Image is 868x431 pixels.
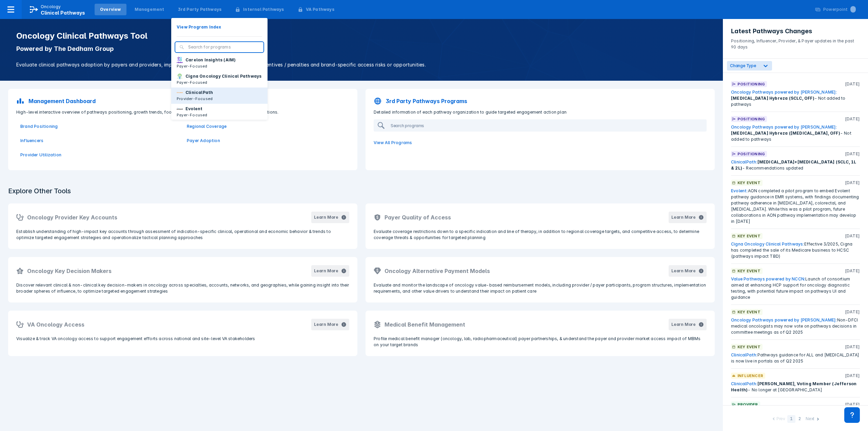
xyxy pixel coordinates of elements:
[731,381,856,392] span: [PERSON_NAME], Voting Member (Jefferson Health)
[737,344,761,350] p: Key Event
[731,159,860,171] div: - Recommendations updated
[845,373,860,379] p: [DATE]
[27,267,112,275] h2: Oncology Key Decision Makers
[737,180,761,186] p: Key Event
[100,6,121,13] div: Overview
[806,416,814,423] div: Next
[731,241,860,259] div: Effective 3/2025, Cigna has completed the sale of its Medicare business to HCSC (pathways impact ...
[370,109,711,115] p: Detailed information of each pathway organization to guide targeted engagement action plan
[185,90,213,96] p: ClinicalPath
[737,116,765,122] p: Positioning
[187,123,345,130] a: Regional Coverage
[731,159,856,171] span: [MEDICAL_DATA]+[MEDICAL_DATA] (SCLC, 1L & 2L)
[171,55,268,71] button: Carelon Insights (AIM)Payer-Focused
[795,415,804,423] div: 2
[845,151,860,157] p: [DATE]
[374,336,707,348] p: Profile medical benefit manager (oncology, lab, radiopharmaceutical) payer partnerships, & unders...
[177,57,183,63] img: carelon-insights.png
[845,401,860,408] p: [DATE]
[731,276,805,281] a: Value Pathways powered by NCCN:
[185,106,202,112] p: Evolent
[731,241,804,247] a: Cigna Oncology Clinical Pathways:
[27,320,84,329] h2: VA Oncology Access
[731,27,860,35] h3: Latest Pathways Changes
[16,61,707,68] p: Evaluate clinical pathways adoption by payers and providers, implementation sophistication, finan...
[845,116,860,122] p: [DATE]
[737,268,761,274] p: Key Event
[671,268,696,274] div: Learn More
[845,81,860,87] p: [DATE]
[737,373,763,379] p: Influencer
[177,63,236,69] p: Payer-Focused
[243,6,284,13] div: Internal Pathways
[731,276,860,300] div: Launch of consortium aimed at enhancing HCP support for oncology diagnostic testing, with potenti...
[737,151,765,157] p: Positioning
[20,138,179,144] p: Influencers
[731,317,837,322] a: Oncology Pathways powered by [PERSON_NAME]:
[370,93,711,109] a: 3rd Party Pathways Programs
[370,136,711,150] a: View All Programs
[20,123,179,130] p: Brand Positioning
[731,159,757,164] a: ClinicalPath:
[16,282,349,294] p: Discover relevant clinical & non-clinical key decision-makers in oncology across specialties, acc...
[671,214,696,220] div: Learn More
[28,97,96,105] p: Management Dashboard
[4,182,75,199] h3: Explore Other Tools
[177,112,208,118] p: Payer-Focused
[187,138,345,144] a: Payer Adoption
[731,89,860,107] div: - Not added to pathways
[12,109,353,115] p: High-level interactive overview of pathways positioning, growth trends, footprint, & influencers ...
[171,104,268,120] a: EvolentPayer-Focused
[171,22,268,32] button: View Program Index
[731,352,860,364] div: Pathways guidance for ALL and [MEDICAL_DATA] is now live in portals as of Q2 2025
[374,229,707,241] p: Evaluate coverage restrictions down to a specific indication and line of therapy, in addition to ...
[177,79,261,85] p: Payer-Focused
[311,212,349,223] button: Learn More
[135,6,164,13] div: Management
[177,96,213,102] p: Provider-Focused
[16,45,707,53] p: Powered by The Dedham Group
[177,90,183,96] img: via-oncology.png
[16,31,707,41] h1: Oncology Clinical Pathways Tool
[845,180,860,186] p: [DATE]
[41,4,61,10] p: Oncology
[185,57,236,63] p: Carelon Insights (AIM)
[731,317,860,335] div: Non-DFCI medical oncologists may now vote on pathways decisions in committee meetings as of Q2 2025
[12,93,353,109] a: Management Dashboard
[374,282,707,294] p: Evaluate and monitor the landscape of oncology value-based reimbursement models, including provid...
[731,188,748,193] a: Evolent:
[314,214,338,220] div: Learn More
[171,87,268,104] button: ClinicalPathProvider-Focused
[129,4,170,15] a: Management
[384,320,465,329] h2: Medical Benefit Management
[177,73,183,79] img: cigna-oncology-clinical-pathways.png
[737,309,761,315] p: Key Event
[171,71,268,87] button: Cigna Oncology Clinical PathwaysPayer-Focused
[737,81,765,87] p: Positioning
[731,90,837,95] a: Oncology Pathways powered by [PERSON_NAME]:
[16,336,349,342] p: Visualize & track VA oncology access to support engagement efforts across national and site-level...
[185,73,261,79] p: Cigna Oncology Clinical Pathways
[731,381,860,393] div: - No longer at [GEOGRAPHIC_DATA]
[314,268,338,274] div: Learn More
[731,352,757,357] a: ClinicalPath:
[737,401,758,408] p: Provider
[188,44,259,50] input: Search for programs
[306,6,334,13] div: VA Pathways
[823,6,856,13] div: Powerpoint
[845,309,860,315] p: [DATE]
[311,265,349,277] button: Learn More
[173,4,227,15] a: 3rd Party Pathways
[384,213,451,221] h2: Payer Quality of Access
[776,416,785,423] div: Prev
[669,212,707,223] button: Learn More
[20,152,179,158] a: Provider Utilization
[845,268,860,274] p: [DATE]
[16,229,349,241] p: Establish understanding of high-impact key accounts through assessment of indication-specific cli...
